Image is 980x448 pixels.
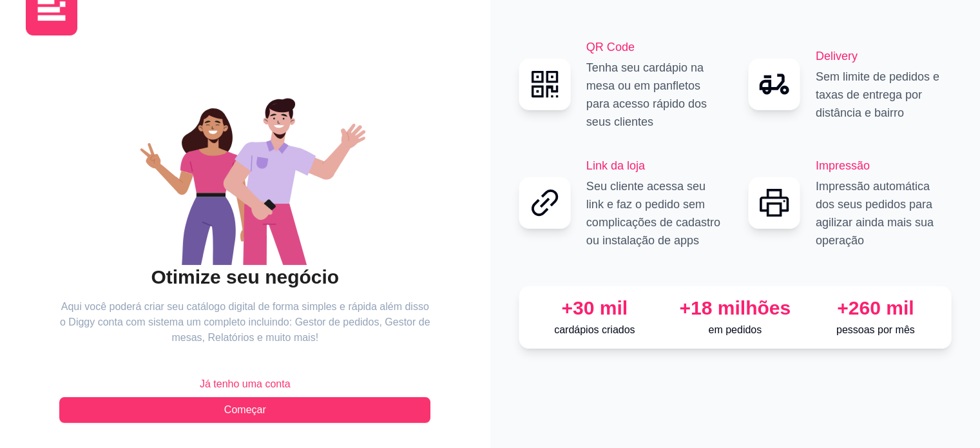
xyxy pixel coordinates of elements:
[59,72,430,265] div: animation
[586,59,722,131] p: Tenha seu cardápio na mesa ou em panfletos para acesso rápido dos seus clientes
[530,322,660,338] p: cardápios criados
[59,265,430,289] h2: Otimize seu negócio
[670,322,800,338] p: em pedidos
[811,322,941,338] p: pessoas por mês
[200,376,291,392] span: Já tenho uma conta
[586,38,722,56] h2: QR Code
[816,157,952,175] h2: Impressão
[530,297,660,320] div: +30 mil
[811,297,941,320] div: +260 mil
[816,47,952,65] h2: Delivery
[586,157,722,175] h2: Link da loja
[586,177,722,249] p: Seu cliente acessa seu link e faz o pedido sem complicações de cadastro ou instalação de apps
[59,371,430,397] button: Já tenho uma conta
[816,177,952,249] p: Impressão automática dos seus pedidos para agilizar ainda mais sua operação
[59,397,430,423] button: Começar
[224,402,266,418] span: Começar
[59,299,430,346] article: Aqui você poderá criar seu catálogo digital de forma simples e rápida além disso o Diggy conta co...
[670,297,800,320] div: +18 milhões
[816,68,952,122] p: Sem limite de pedidos e taxas de entrega por distância e bairro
